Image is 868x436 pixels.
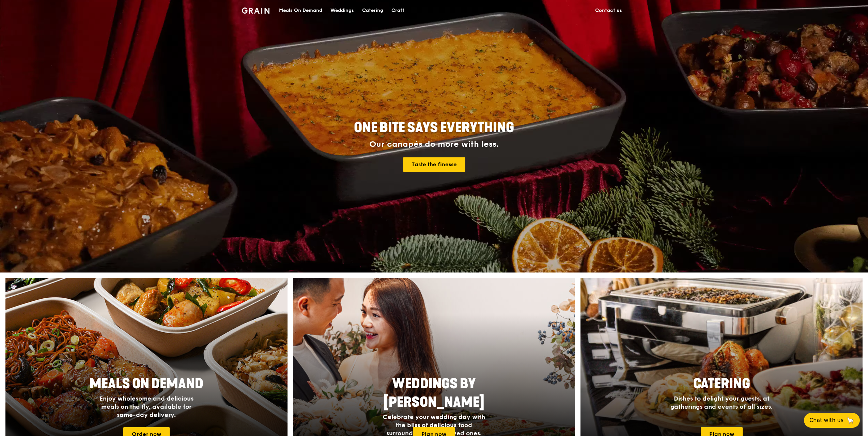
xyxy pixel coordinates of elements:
div: Meals On Demand [279,0,322,21]
a: Taste the finesse [403,157,465,172]
span: Meals On Demand [90,376,203,392]
div: Our canapés do more with less. [311,140,557,149]
a: Contact us [591,0,626,21]
button: Chat with us🦙 [804,413,860,428]
span: Weddings by [PERSON_NAME] [384,376,484,410]
a: Catering [358,0,387,21]
div: Craft [391,0,404,21]
a: Weddings [326,0,358,21]
div: Catering [362,0,383,21]
span: Dishes to delight your guests, at gatherings and events of all sizes. [670,395,773,410]
span: ONE BITE SAYS EVERYTHING [354,120,514,136]
span: Enjoy wholesome and delicious meals on the fly, available for same-day delivery. [99,395,193,419]
span: Chat with us [809,416,843,424]
img: Grain [242,7,269,14]
a: Craft [387,0,408,21]
span: Catering [693,376,750,392]
span: 🦙 [846,416,854,424]
div: Weddings [330,0,354,21]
